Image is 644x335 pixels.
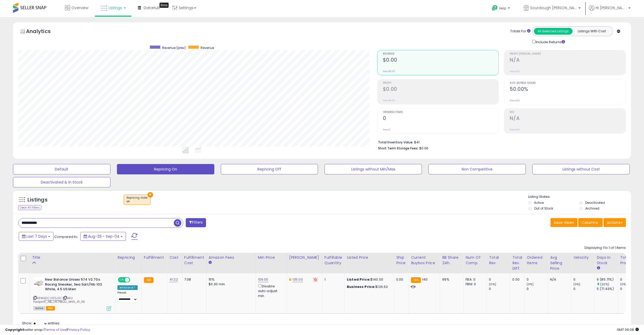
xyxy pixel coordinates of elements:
[19,232,54,241] button: Last 7 Days
[597,255,616,266] div: Days In Stock
[13,164,110,174] button: Default
[144,255,165,260] div: Fulfillment
[383,70,395,73] small: Prev: $0.00
[117,291,138,303] div: Preset:
[22,321,59,326] span: Show: entries
[512,277,520,282] div: 0.00
[489,287,510,291] div: 0
[527,282,534,286] small: (0%)
[169,277,178,282] a: 41.22
[117,164,214,174] button: Repricing On
[597,287,618,291] div: 5 (71.43%)
[324,255,342,266] div: Fulfillable Quantity
[45,277,108,293] b: New Balance Unisex 574 V2 70s Racing Sneaker, Sea Salt/Nb 102 White, 4.5 US Men
[489,255,508,266] div: Total Rev.
[186,218,206,227] button: Filters
[550,255,569,271] div: Avg Selling Price
[489,277,510,282] div: 0
[383,111,499,114] span: Ordered Items
[209,282,252,287] div: $0.30 min
[347,255,392,260] div: Listed Price
[184,277,202,282] div: 7.08
[13,177,110,187] button: Deactivated & In Stock
[466,255,484,266] div: Num of Comp.
[396,255,407,266] div: Ship Price
[32,255,113,260] div: Title
[33,306,45,311] span: All listings currently available for purchase on Amazon
[411,255,438,266] div: Current Buybox Price
[396,277,405,282] div: 0.00
[383,128,390,131] small: Prev: 0
[510,70,520,73] small: Prev: N/A
[258,277,268,282] a: 109.00
[383,57,499,64] h2: $0.00
[44,327,67,332] a: Terms of Use
[510,86,626,93] h2: 50.00%
[221,164,318,174] button: Repricing Off
[530,5,577,10] span: Sourdough [PERSON_NAME]
[582,220,598,225] span: Columns
[117,255,140,260] div: Repricing
[512,255,522,271] div: Total Rev. Diff.
[620,282,627,286] small: (0%)
[527,255,546,266] div: Ordered Items
[44,296,62,300] a: B0C34F5J8F
[528,39,571,45] div: Include Returns
[411,277,421,283] small: FBA
[289,255,320,260] div: [PERSON_NAME]
[597,266,600,270] small: Days In Stock.
[534,200,544,205] label: Active
[510,53,626,55] span: Profit [PERSON_NAME]
[127,196,148,204] span: Repricing state :
[71,5,88,10] span: Overview
[550,218,577,227] button: Save View
[489,282,496,286] small: (0%)
[148,192,153,198] button: ×
[184,255,204,266] div: Fulfillment Cost
[118,278,125,282] span: ON
[144,5,160,10] span: DataHub
[289,278,291,281] i: This overrides the store level Dynamic Max Price for this listing
[383,99,395,102] small: Prev: $0.00
[527,287,548,291] div: 0
[80,232,126,241] button: Aug-29 - Sep-04
[324,277,341,282] div: 1
[510,99,520,102] small: Prev: N/A
[144,277,154,283] small: FBA
[378,140,413,144] b: Total Inventory Value:
[347,277,390,282] div: $140.00
[201,46,214,50] span: Revenue
[572,28,611,35] button: Listings With Cost
[5,327,24,332] strong: Copyright
[347,277,370,282] b: Listed Price:
[620,255,639,266] div: Total Profit
[589,5,630,17] a: Hi [PERSON_NAME]
[293,277,303,282] a: 135.00
[532,164,630,174] button: Listings without Cost
[442,277,459,282] div: 99%
[422,277,428,282] span: 140
[419,146,428,151] span: $0.06
[510,57,626,64] h2: N/A
[573,255,592,260] div: Velocity
[54,234,78,239] span: Compared to:
[169,255,180,260] div: Cost
[160,3,169,8] div: Tooltip anchor
[534,28,573,35] button: All Selected Listings
[162,46,186,50] span: Revenue (prev)
[383,115,499,122] h2: 0
[33,296,85,304] span: | SKU: Footprint_NB_U574RCD_M4.5_41_110
[510,111,626,114] span: ROI
[347,284,375,289] b: Business Price:
[324,164,422,174] button: Listings without Min/Max
[209,255,254,260] div: Amazon Fees
[573,287,594,291] div: 0
[109,5,122,10] span: Listings
[550,277,567,282] div: N/A
[88,234,119,239] span: Aug-29 - Sep-04
[585,245,626,250] div: Displaying 1 to 1 of 1 items
[26,234,47,239] span: Last 7 Days
[117,285,138,290] div: Amazon AI *
[26,28,61,36] h5: Analytics
[28,196,48,204] h5: Listings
